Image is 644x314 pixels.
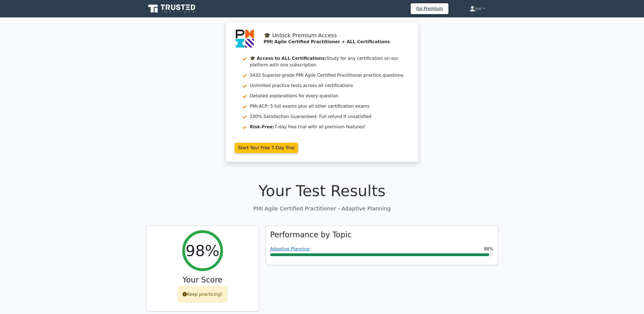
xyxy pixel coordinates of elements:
[484,246,494,252] span: 98%
[270,230,352,240] h3: Performance by Topic
[146,204,498,213] p: PMI Agile Certified Practitioner - Adaptive Planning
[457,3,498,14] a: Jee
[235,143,298,153] a: Start Your Free 7-Day Trial
[146,182,498,200] h1: Your Test Results
[270,246,310,251] a: Adaptive Planning
[413,5,446,12] a: Go Premium
[186,241,219,260] h2: 98%
[151,275,255,285] h3: Your Score
[178,287,227,302] div: Keep practicing!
